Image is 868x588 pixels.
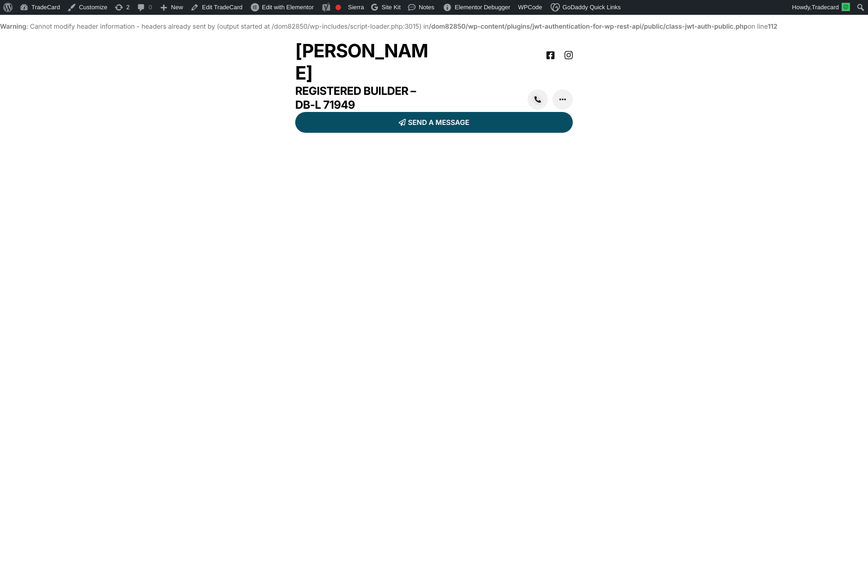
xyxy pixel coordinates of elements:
h2: [PERSON_NAME] [295,40,434,84]
span: Site Kit [382,4,401,11]
span: Tradecard [812,4,839,11]
h3: Registered Builder – DB-L 71949 [295,84,434,112]
b: 112 [768,23,778,31]
span: SEND A MESSAGE [408,119,469,126]
div: Focus keyphrase not set [335,5,341,10]
a: SEND A MESSAGE [295,112,573,133]
b: /dom82850/wp-content/plugins/jwt-authentication-for-wp-rest-api/public/class-jwt-auth-public.php [429,23,748,31]
span: Edit with Elementor [262,4,314,11]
